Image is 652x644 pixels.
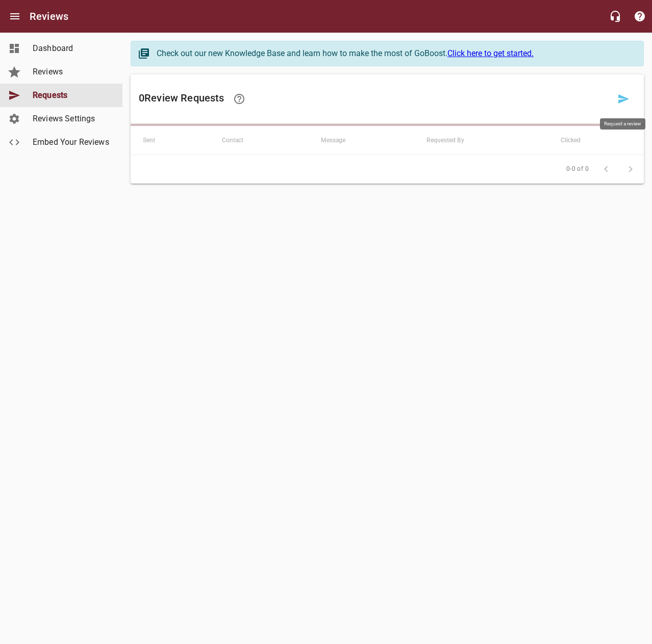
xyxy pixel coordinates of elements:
[3,4,27,29] button: Open drawer
[548,126,644,154] th: Clicked
[33,66,110,78] span: Reviews
[139,87,611,111] h6: 0 Review Request s
[447,48,534,58] a: Click here to get started.
[30,8,68,24] h6: Reviews
[33,42,110,55] span: Dashboard
[309,126,414,154] th: Message
[566,164,589,174] span: 0-0 of 0
[603,4,628,29] button: Live Chat
[210,126,309,154] th: Contact
[414,126,548,154] th: Requested By
[33,89,110,101] span: Requests
[157,47,633,60] div: Check out our new Knowledge Base and learn how to make the most of GoBoost.
[227,87,252,111] a: Learn how requesting reviews can improve your online presence
[33,136,110,148] span: Embed Your Reviews
[33,113,110,125] span: Reviews Settings
[628,4,652,29] button: Support Portal
[131,126,210,154] th: Sent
